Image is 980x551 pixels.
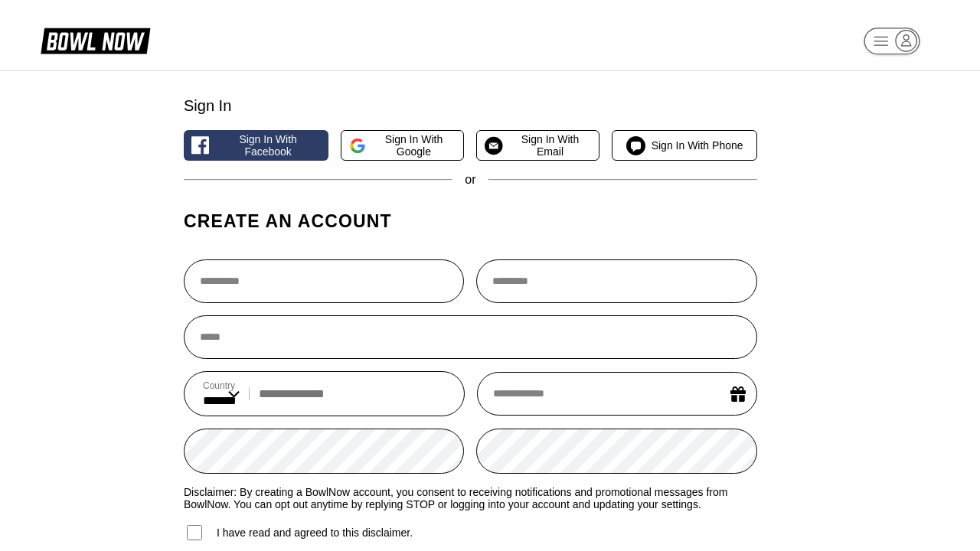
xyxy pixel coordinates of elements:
[184,173,757,187] div: or
[476,130,599,161] button: Sign in with Email
[372,133,456,158] span: Sign in with Google
[184,210,757,232] h1: Create an account
[184,486,757,510] label: Disclaimer: By creating a BowlNow account, you consent to receiving notifications and promotional...
[215,133,320,158] span: Sign in with Facebook
[341,130,464,161] button: Sign in with Google
[187,525,202,540] input: I have read and agreed to this disclaimer.
[184,97,757,115] div: Sign In
[652,139,743,152] span: Sign in with Phone
[509,133,592,158] span: Sign in with Email
[203,380,240,391] label: Country
[184,130,328,161] button: Sign in with Facebook
[184,523,413,543] label: I have read and agreed to this disclaimer.
[612,130,756,161] button: Sign in with Phone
